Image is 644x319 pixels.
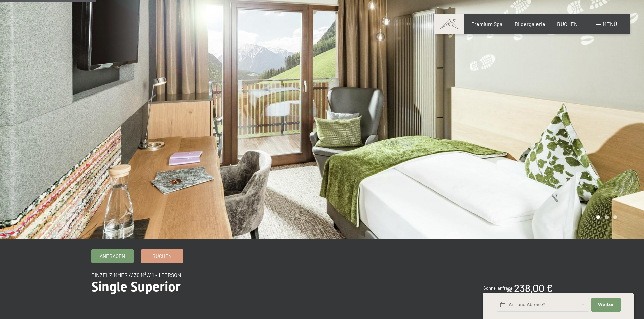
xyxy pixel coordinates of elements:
span: Einzelzimmer // 30 m² // 1 - 1 Person [91,272,181,278]
b: 238,00 € [514,282,553,294]
span: Single Superior [91,279,181,295]
button: Weiter [591,298,620,312]
span: Menü [603,21,617,27]
span: Anfragen [100,252,125,260]
a: Bildergalerie [515,21,545,27]
span: Schnellanfrage [483,285,513,291]
a: Anfragen [92,250,133,263]
a: Buchen [141,250,183,263]
a: BUCHEN [557,21,578,27]
span: Weiter [598,302,614,308]
span: Buchen [152,252,172,260]
a: Premium Spa [471,21,502,27]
